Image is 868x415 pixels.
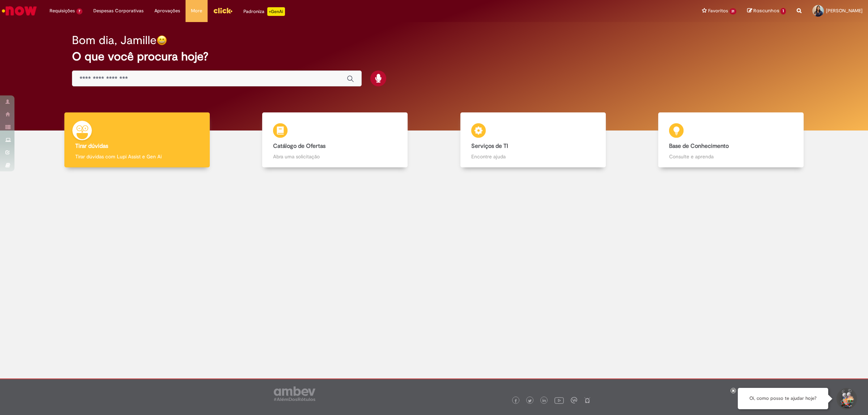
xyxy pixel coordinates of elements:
span: Rascunhos [753,7,779,14]
p: +GenAi [267,7,285,16]
img: logo_footer_naosei.png [584,397,591,403]
span: [PERSON_NAME] [826,8,863,14]
img: logo_footer_facebook.png [514,399,518,403]
p: Consulte e aprenda [669,153,793,160]
a: Catálogo de Ofertas Abra uma solicitação [236,112,434,168]
img: logo_footer_twitter.png [528,399,532,403]
span: 1 [780,8,786,14]
b: Tirar dúvidas [75,142,108,150]
a: Tirar dúvidas Tirar dúvidas com Lupi Assist e Gen Ai [38,112,236,168]
span: Aprovações [154,7,180,14]
a: Serviços de TI Encontre ajuda [434,112,632,168]
img: logo_footer_ambev_rotulo_gray.png [274,386,315,401]
h2: O que você procura hoje? [72,50,796,63]
b: Serviços de TI [471,142,508,150]
p: Encontre ajuda [471,153,595,160]
span: Despesas Corporativas [93,7,144,14]
h2: Bom dia, Jamille [72,34,157,47]
button: Iniciar Conversa de Suporte [835,388,857,410]
span: Requisições [50,7,75,14]
span: 31 [729,8,737,14]
b: Base de Conhecimento [669,142,729,150]
img: click_logo_yellow_360x200.png [213,5,233,16]
img: logo_footer_youtube.png [554,395,564,405]
img: ServiceNow [1,4,38,18]
b: Catálogo de Ofertas [273,142,325,150]
span: Favoritos [708,7,728,14]
p: Tirar dúvidas com Lupi Assist e Gen Ai [75,153,199,160]
div: Padroniza [243,7,285,16]
span: More [191,7,202,14]
span: 7 [76,8,82,14]
a: Base de Conhecimento Consulte e aprenda [632,112,830,168]
p: Abra uma solicitação [273,153,397,160]
a: Rascunhos [747,8,786,14]
img: logo_footer_workplace.png [571,397,577,403]
img: logo_footer_linkedin.png [542,399,546,403]
img: happy-face.png [157,35,167,46]
div: Oi, como posso te ajudar hoje? [738,388,828,409]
